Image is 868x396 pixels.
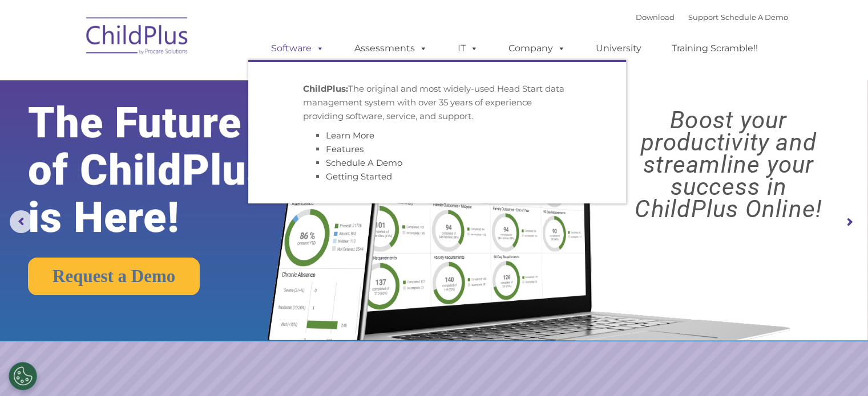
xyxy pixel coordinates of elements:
a: Assessments [343,37,439,60]
a: Request a Demo [28,258,200,295]
p: The original and most widely-used Head Start data management system with over 35 years of experie... [303,82,571,123]
a: IT [446,37,490,60]
span: Last name [159,75,193,84]
strong: ChildPlus: [303,83,348,94]
a: Schedule A Demo [326,157,402,168]
a: Download [636,13,675,22]
a: Training Scramble!! [660,37,769,60]
a: Support [688,13,718,22]
a: Company [497,37,577,60]
img: ChildPlus by Procare Solutions [80,9,195,66]
a: Software [260,37,336,60]
rs-layer: The Future of ChildPlus is Here! [28,99,305,241]
a: Learn More [326,130,374,141]
span: Phone number [159,122,207,130]
font: | [636,13,788,22]
a: University [584,37,653,60]
button: Cookies Settings [9,362,37,390]
a: Features [326,144,364,154]
a: Getting Started [326,171,392,182]
a: Schedule A Demo [721,13,788,22]
rs-layer: Boost your productivity and streamline your success in ChildPlus Online! [600,109,857,220]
